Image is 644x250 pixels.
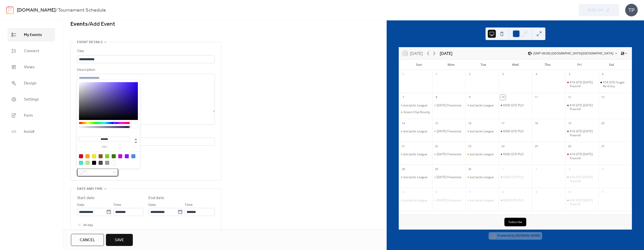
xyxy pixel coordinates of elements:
div: 13 [600,95,606,100]
div: 8 [500,190,506,195]
div: 19 [567,120,572,126]
div: $1K GTD Friday Freeroll [565,80,598,88]
span: Date [77,202,85,208]
div: 5 [567,72,572,77]
div: Just Jacks League [470,152,494,156]
div: 10 [500,95,506,100]
a: Design [8,76,55,90]
div: $1K GTD [DATE] Freeroll [570,175,596,183]
div: $1K GTD [DATE] Freeroll [570,80,596,88]
div: $1K GTD [DATE] Freeroll [570,152,596,160]
div: 21 [400,143,406,149]
div: $1K GTD Friday Freeroll [565,152,598,160]
a: [DOMAIN_NAME] [516,234,540,238]
div: $500 GTD PLO [503,129,524,133]
div: Monday Freezeout [432,129,465,133]
div: 16 [467,120,472,126]
div: Just Jacks League [470,175,494,179]
div: #F8E71C [92,154,96,158]
div: $500 GTD PLO [499,198,532,202]
span: Views [24,64,35,70]
div: 9 [534,190,539,195]
div: 18 [534,120,539,126]
div: Just Jacks League [399,152,432,156]
div: #D0021B [79,154,83,158]
div: 2 [534,166,539,172]
div: Just Jacks League [404,152,427,156]
div: 7 [467,190,472,195]
div: Just Jacks League [404,175,427,179]
span: Design [24,80,36,86]
div: 6 [434,190,439,195]
div: Sun [403,60,435,70]
div: 1 [500,166,506,172]
div: Mon [435,60,467,70]
div: [DATE] Freezeout [437,129,461,133]
div: Monday Freezeout [432,198,465,202]
div: $1K GTD Friday Freeroll [565,129,598,137]
div: Description [77,67,214,73]
a: My Events [8,28,55,42]
div: Fri [563,60,596,70]
div: Just Jacks League [399,175,432,179]
div: Green Chip Bounty [404,110,430,114]
div: Start date [77,195,95,201]
div: 24 [500,143,506,149]
div: Just Jacks League [404,129,427,133]
span: Show date only [83,228,107,234]
span: Save [115,237,124,243]
span: (GMT-06:00) [GEOGRAPHIC_DATA]/[GEOGRAPHIC_DATA] [533,52,613,55]
span: All day [83,222,93,228]
div: [DATE] Freezeout [437,175,461,179]
div: 9 [467,95,472,100]
div: 26 [567,143,572,149]
div: Just Jacks League [399,103,432,107]
div: Just Jacks League [470,129,494,133]
div: 31 [400,72,406,77]
div: Location [77,131,214,137]
div: $500 GTD PLO [499,175,532,179]
div: 3 [500,72,506,77]
span: Connect [24,48,39,54]
a: Events [70,19,88,30]
div: 2 [467,72,472,77]
button: Subscribe [504,218,526,226]
a: [DOMAIN_NAME] [17,6,56,15]
div: 4 [600,166,606,172]
div: 1 [434,72,439,77]
div: [DATE] [440,50,452,56]
a: Views [8,60,55,74]
span: Install [24,129,34,135]
b: / [56,6,58,15]
div: $500 GTD PLO [499,152,532,156]
div: 17 [500,120,506,126]
div: 15 [434,120,439,126]
div: 28 [400,166,406,172]
div: #FFFFFF [112,161,116,165]
img: logo [6,6,14,14]
span: Form [24,113,33,119]
div: 11 [534,95,539,100]
div: TP [625,4,638,16]
span: Settings [24,97,39,103]
div: #4A90E2 [131,154,135,158]
div: Just Jacks League [470,103,494,107]
div: Just Jacks League [465,129,499,133]
div: #000000 [92,161,96,165]
span: Date and time [77,186,103,192]
div: #9B9B9B [105,161,109,165]
div: $1K GTD [DATE] Freeroll [570,103,596,111]
div: Wed [499,60,532,70]
div: 29 [434,166,439,172]
div: #B8E986 [86,161,90,165]
div: 6 [600,72,606,77]
div: Monday Freezeout [432,103,465,107]
div: $500 GTD PLO [503,103,524,107]
div: Just Jacks League [470,198,494,202]
div: Tue [467,60,499,70]
div: 27 [600,143,606,149]
div: $1K GTD [DATE] Freeroll [570,129,596,137]
div: 4 [534,72,539,77]
a: Cancel [71,234,104,246]
div: 8 [434,95,439,100]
